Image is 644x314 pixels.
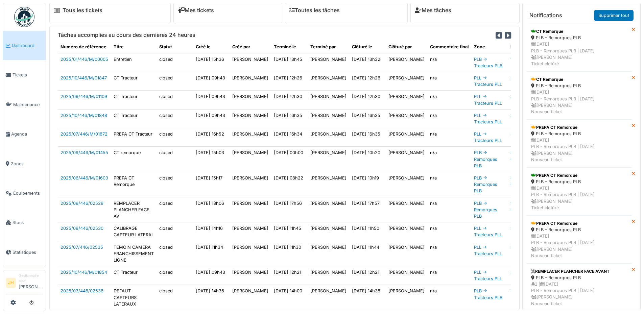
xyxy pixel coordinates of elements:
a: Toutes les tâches [289,7,340,14]
a: PLL -> Tracteurs PLL [474,226,502,237]
td: n/a [427,109,471,128]
td: [DATE] 12h30 [349,91,386,109]
td: [PERSON_NAME] [230,222,271,241]
td: n/a [427,91,471,109]
td: [DATE] 17h56 [271,197,308,222]
td: [DATE] 13h45 [271,53,308,72]
h6: Notifications [529,12,562,19]
td: [PERSON_NAME] [308,222,349,241]
th: Statut [157,41,193,53]
td: CT Tracteur [111,72,157,90]
td: [DATE] 14h00 [271,285,308,310]
li: JH [6,278,16,288]
td: [PERSON_NAME] [308,147,349,172]
span: Agenda [11,131,43,137]
a: 3214-BB4412 [510,226,538,231]
div: PLB - Remorques PLB [531,82,627,89]
td: TEMOIN CAMERA FRANCHISSEMENT LIGNE [111,241,157,266]
td: CT remorque [111,147,157,172]
a: 2025/10/446/M/01854 [61,270,107,275]
a: PLL -> Tracteurs PLL [474,94,502,105]
a: Équipements [3,178,46,208]
td: n/a [427,197,471,222]
td: [PERSON_NAME] [386,109,427,128]
td: [PERSON_NAME] [386,147,427,172]
td: Entretien [111,53,157,72]
td: [PERSON_NAME] [386,172,427,197]
th: Terminé le [271,41,308,53]
td: [DATE] 11h50 [349,222,386,241]
td: [PERSON_NAME] [386,266,427,285]
a: 861R-QAST022 [510,175,530,187]
td: [PERSON_NAME] [230,91,271,109]
td: CT Tracteur [111,91,157,109]
a: Mes tâches [415,7,451,14]
td: n/a [427,147,471,172]
a: PLL -> Tracteurs PLL [474,113,502,124]
th: Créé le [193,41,230,53]
td: closed [157,91,193,109]
a: PREPA CT Remorque PLB - Remorques PLB [DATE]PLB - Remorques PLB | [DATE] [PERSON_NAME]Ticket clotûré [527,168,632,216]
div: [DATE] PLB - Remorques PLB | [DATE] [PERSON_NAME] Nouveau ticket [531,233,627,259]
div: [DATE] PLB - Remorques PLB | [DATE] [PERSON_NAME] Ticket clotûré [531,185,627,211]
div: PREPA CT Remorque [531,220,627,226]
td: [PERSON_NAME] [308,72,349,90]
td: [DATE] 12h30 [271,91,308,109]
td: [DATE] 14h38 [349,285,386,310]
td: closed [157,128,193,147]
a: Supprimer tout [594,10,634,21]
td: [PERSON_NAME] [308,91,349,109]
td: [PERSON_NAME] [230,53,271,72]
td: closed [157,109,193,128]
td: [DATE] 10h19 [349,172,386,197]
td: [DATE] 12h26 [349,72,386,90]
td: [DATE] 15h17 [193,172,230,197]
a: Mes tickets [178,7,214,14]
td: [PERSON_NAME] [230,266,271,285]
a: Maintenance [3,90,46,119]
td: CALIBRAGE CAPTEUR LATERAL [111,222,157,241]
td: [PERSON_NAME] [386,53,427,72]
td: [PERSON_NAME] [308,241,349,266]
td: [PERSON_NAME] [230,72,271,90]
a: JH Gestionnaire local[PERSON_NAME] [6,273,43,294]
td: [DATE] 09h43 [193,91,230,109]
td: [PERSON_NAME] [308,197,349,222]
td: n/a [427,222,471,241]
td: [PERSON_NAME] [308,53,349,72]
a: PLB -> Remorques PLB [474,175,497,193]
a: PLB -> Remorques PLB [474,150,497,168]
span: Zones [11,161,43,167]
a: 2025/09/446/02529 [61,201,103,206]
td: [PERSON_NAME] [308,172,349,197]
a: PREPA CT Remorque PLB - Remorques PLB [DATE]PLB - Remorques PLB | [DATE] [PERSON_NAME]Nouveau ticket [527,216,632,264]
td: [DATE] 09h43 [193,109,230,128]
td: [PERSON_NAME] [230,285,271,310]
div: 2 | [DATE] PLB - Remorques PLB | [DATE] [PERSON_NAME] Nouveau ticket [531,281,627,307]
td: [PERSON_NAME] [230,241,271,266]
td: closed [157,222,193,241]
a: 3253-JP8624 [510,113,539,118]
td: [PERSON_NAME] [386,285,427,310]
td: [PERSON_NAME] [386,222,427,241]
td: [PERSON_NAME] [386,241,427,266]
div: PLB - Remorques PLB [531,130,627,137]
td: n/a [427,72,471,90]
th: Zone [471,41,508,53]
td: REMPLACER PLANCHER FACE AV [111,197,157,222]
th: Clôturé par [386,41,427,53]
td: [PERSON_NAME] [230,109,271,128]
a: PREPA CT Remorque PLB - Remorques PLB [DATE]PLB - Remorques PLB | [DATE] [PERSON_NAME]Nouveau ticket [527,120,632,168]
div: REMPLACER PLANCHER FACE AVANT [531,268,627,274]
td: CT Tracteur [111,109,157,128]
a: 2025/09/446/M/01455 [61,150,108,155]
td: n/a [427,266,471,285]
a: CT Remorque PLB - Remorques PLB [DATE]PLB - Remorques PLB | [DATE] [PERSON_NAME]Ticket clotûré [527,24,632,72]
td: [DATE] 12h21 [349,266,386,285]
a: 2025/03/446/02536 [61,288,103,293]
td: [PERSON_NAME] [386,197,427,222]
a: PLL -> Tracteurs PLL [474,245,502,256]
th: Terminé par [308,41,349,53]
td: [DATE] 17h57 [349,197,386,222]
a: 3236-BT9188 [510,94,538,99]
